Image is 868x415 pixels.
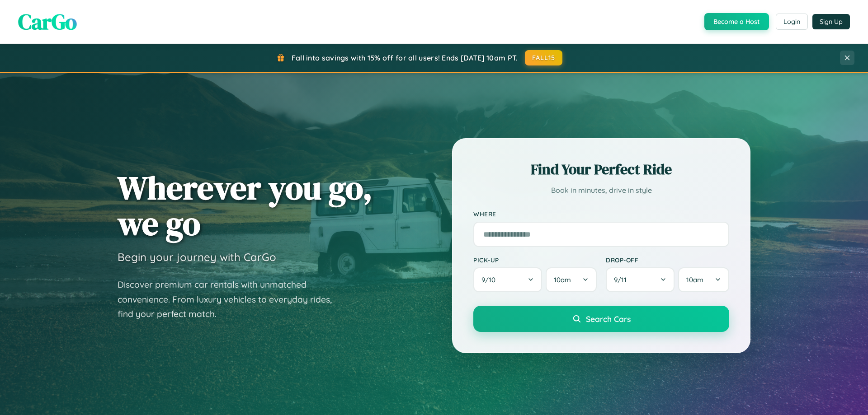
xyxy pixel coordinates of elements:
[525,50,563,65] button: FALL15
[481,275,500,284] span: 9 / 10
[18,7,77,37] span: CarGo
[118,250,276,264] h3: Begin your journey with CarGo
[473,306,729,332] button: Search Cars
[473,267,542,292] button: 9/10
[473,184,729,197] p: Book in minutes, drive in style
[546,267,597,292] button: 10am
[704,13,769,30] button: Become a Host
[292,53,518,62] span: Fall into savings with 15% off for all users! Ends [DATE] 10am PT.
[118,277,344,322] p: Discover premium car rentals with unmatched convenience. From luxury vehicles to everyday rides, ...
[586,314,631,324] span: Search Cars
[606,256,729,264] label: Drop-off
[606,267,675,292] button: 9/11
[812,14,850,29] button: Sign Up
[473,159,729,179] h2: Find Your Perfect Ride
[554,275,571,284] span: 10am
[473,210,729,218] label: Where
[686,275,703,284] span: 10am
[678,267,729,292] button: 10am
[776,14,808,30] button: Login
[118,170,373,241] h1: Wherever you go, we go
[473,256,597,264] label: Pick-up
[614,275,631,284] span: 9 / 11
